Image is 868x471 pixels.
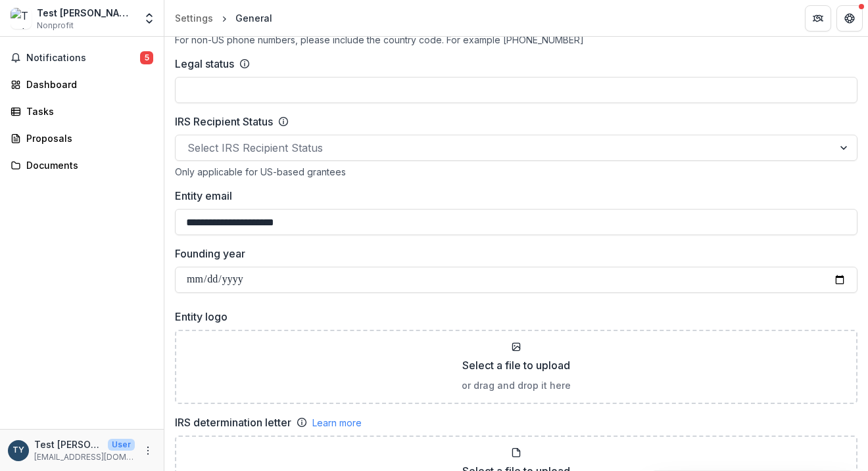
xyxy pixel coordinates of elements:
button: Open entity switcher [140,5,158,32]
a: Settings [170,9,218,28]
button: More [140,443,156,459]
span: 5 [140,51,153,64]
label: Entity logo [175,309,850,325]
div: Documents [26,158,148,172]
button: Partners [805,5,831,32]
label: Legal status [175,56,234,72]
div: Settings [175,11,213,25]
div: Only applicable for US-based grantees [175,166,857,177]
p: User [108,439,135,451]
p: or drag and drop it here [462,378,571,392]
a: Proposals [5,127,158,149]
div: Test [PERSON_NAME] [37,6,135,20]
button: Notifications5 [5,47,158,68]
a: Dashboard [5,74,158,95]
label: Entity email [175,188,850,204]
p: Test [PERSON_NAME] [34,437,103,451]
button: Get Help [836,5,863,32]
a: Documents [5,154,158,176]
div: Tasks [26,104,148,118]
p: [EMAIL_ADDRESS][DOMAIN_NAME] [34,451,135,463]
label: Founding year [175,246,850,261]
div: Dashboard [26,78,148,91]
label: IRS Recipient Status [175,114,273,129]
div: Test Andreas Y [12,446,24,455]
div: Proposals [26,131,148,145]
a: Learn more [312,416,362,430]
span: Notifications [26,53,140,64]
img: Test Andreas Org [11,8,32,29]
label: IRS determination letter [175,415,291,430]
p: Select a file to upload [462,357,570,373]
div: General [235,11,272,25]
nav: breadcrumb [170,9,277,28]
a: Tasks [5,101,158,122]
div: For non-US phone numbers, please include the country code. For example [PHONE_NUMBER] [175,34,857,45]
span: Nonprofit [37,20,74,32]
